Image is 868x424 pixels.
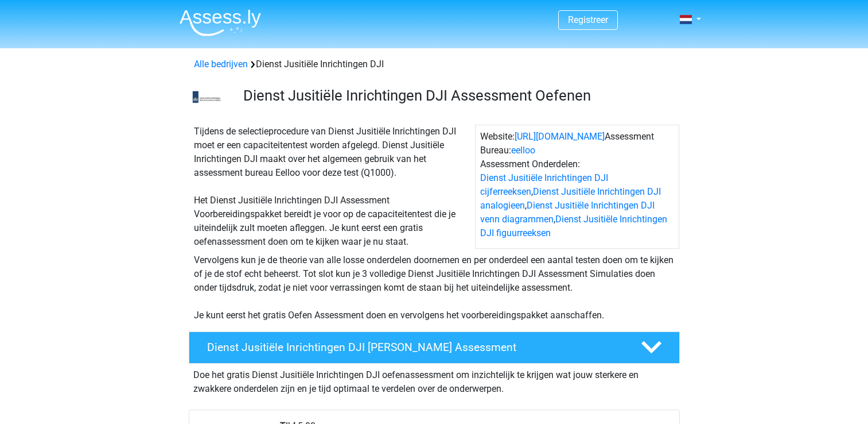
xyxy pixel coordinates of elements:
a: Dienst Jusitiële Inrichtingen DJI [PERSON_NAME] Assessment [184,332,684,364]
div: Doe het gratis Dienst Jusitiële Inrichtingen DJI oefenassessment om inzichtelijk te krijgen wat j... [189,364,680,396]
a: eelloo [511,145,535,156]
a: Dienst Jusitiële Inrichtingen DJI analogieen [480,186,661,211]
div: Vervolgens kun je de theorie van alle losse onderdelen doornemen en per onderdeel een aantal test... [189,253,679,322]
div: Website: Assessment Bureau: Assessment Onderdelen: , , , [475,125,679,249]
a: Dienst Jusitiële Inrichtingen DJI venn diagrammen [480,200,655,225]
a: [URL][DOMAIN_NAME] [515,131,605,142]
a: Dienst Jusitiële Inrichtingen DJI cijferreeksen [480,172,608,197]
a: Alle bedrijven [194,59,248,70]
div: Dienst Jusitiële Inrichtingen DJI [189,57,679,71]
div: Tijdens de selectieprocedure van Dienst Jusitiële Inrichtingen DJI moet er een capaciteitentest w... [189,125,475,249]
h3: Dienst Jusitiële Inrichtingen DJI Assessment Oefenen [243,87,671,105]
a: Dienst Jusitiële Inrichtingen DJI figuurreeksen [480,214,667,238]
h4: Dienst Jusitiële Inrichtingen DJI [PERSON_NAME] Assessment [207,341,622,354]
a: Registreer [568,14,608,25]
img: Assessly [180,9,261,36]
